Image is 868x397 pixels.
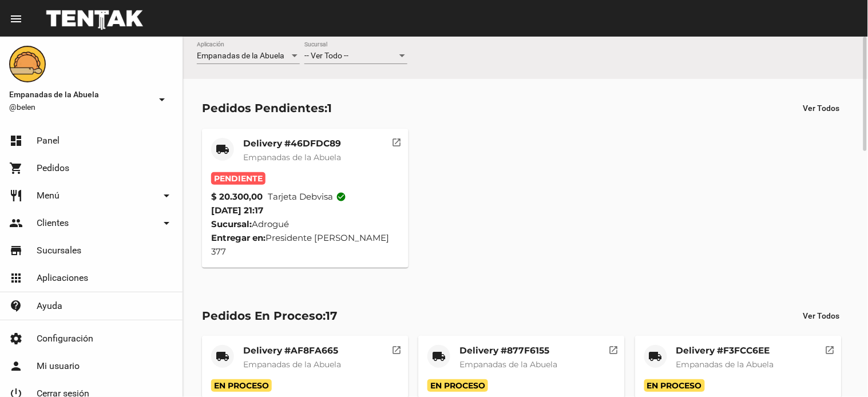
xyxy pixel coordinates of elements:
mat-icon: person [9,359,23,373]
mat-icon: menu [9,12,23,26]
mat-card-title: Delivery #AF8FA665 [243,345,341,356]
mat-card-title: Delivery #46DFDC89 [243,138,341,149]
mat-icon: settings [9,332,23,346]
span: Aplicaciones [37,272,88,284]
mat-icon: local_shipping [649,350,663,363]
mat-icon: local_shipping [216,142,229,156]
mat-icon: arrow_drop_down [160,189,173,203]
mat-icon: dashboard [9,134,23,148]
span: Empanadas de la Abuela [197,51,284,60]
mat-icon: shopping_cart [9,161,23,175]
mat-icon: open_in_new [608,343,619,354]
span: -- Ver Todo -- [304,51,348,60]
mat-icon: store [9,244,23,257]
div: Pedidos Pendientes: [202,99,332,117]
span: Panel [37,135,60,146]
strong: $ 20.300,00 [211,190,263,204]
span: Ver Todos [803,311,840,320]
mat-card-title: Delivery #F3FCC6EE [676,345,774,356]
span: En Proceso [211,379,272,392]
mat-card-title: Delivery #877F6155 [459,345,557,356]
iframe: chat widget [820,351,857,386]
span: Menú [37,190,60,201]
span: En Proceso [644,379,705,392]
span: Empanadas de la Abuela [9,88,150,101]
span: Ayuda [37,300,62,312]
div: Pedidos En Proceso: [202,307,337,325]
mat-icon: arrow_drop_down [155,93,169,106]
span: Clientes [37,217,69,229]
span: Sucursales [37,245,81,256]
mat-icon: arrow_drop_down [160,216,173,230]
mat-icon: check_circle [336,192,347,202]
span: Empanadas de la Abuela [676,359,774,370]
button: Ver Todos [794,98,849,118]
span: @belen [9,101,150,113]
div: Adrogué [211,217,399,231]
mat-icon: local_shipping [432,350,446,363]
span: 1 [327,101,332,115]
span: [DATE] 21:17 [211,205,263,216]
span: Ver Todos [803,104,840,113]
span: Empanadas de la Abuela [243,152,341,162]
span: Tarjeta debvisa [268,190,347,204]
mat-icon: open_in_new [392,136,402,146]
span: Pendiente [211,172,265,185]
mat-icon: people [9,216,23,230]
span: Empanadas de la Abuela [459,359,557,370]
span: Configuración [37,333,93,344]
span: Mi usuario [37,360,80,372]
span: 17 [326,309,337,323]
mat-icon: open_in_new [825,343,835,354]
mat-icon: contact_support [9,299,23,313]
div: Presidente [PERSON_NAME] 377 [211,231,399,259]
mat-icon: local_shipping [216,350,229,363]
span: Empanadas de la Abuela [243,359,341,370]
button: Ver Todos [794,305,849,326]
mat-icon: restaurant [9,189,23,203]
span: En Proceso [427,379,488,392]
span: Pedidos [37,162,69,174]
strong: Entregar en: [211,232,265,243]
mat-icon: open_in_new [392,343,402,354]
mat-icon: apps [9,271,23,285]
img: f0136945-ed32-4f7c-91e3-a375bc4bb2c5.png [9,46,46,82]
strong: Sucursal: [211,219,252,229]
